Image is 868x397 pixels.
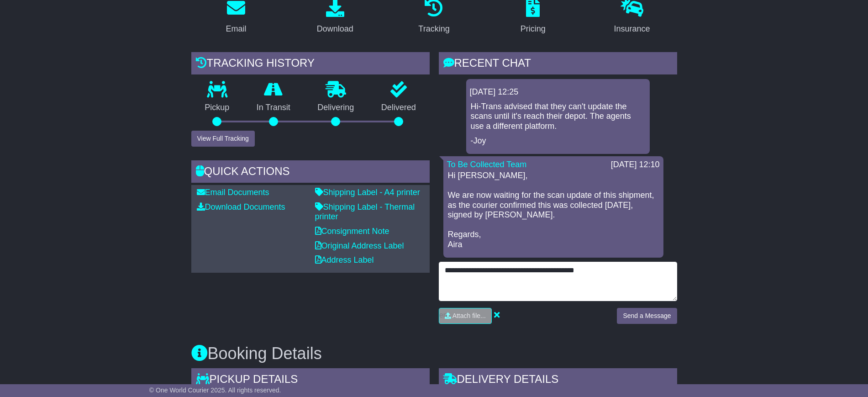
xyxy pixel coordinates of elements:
[197,202,285,212] a: Download Documents
[191,52,430,77] div: Tracking history
[304,103,368,113] p: Delivering
[418,23,449,35] div: Tracking
[617,308,677,324] button: Send a Message
[226,23,246,35] div: Email
[315,188,420,197] a: Shipping Label - A4 printer
[471,102,645,132] p: Hi-Trans advised that they can't update the scans until it's reach their depot. The agents use a ...
[315,255,374,265] a: Address Label
[315,241,404,250] a: Original Address Label
[315,227,389,236] a: Consignment Note
[439,368,677,393] div: Delivery Details
[439,52,677,77] div: RECENT CHAT
[191,344,677,363] h3: Booking Details
[317,23,353,35] div: Download
[191,131,255,147] button: View Full Tracking
[447,160,527,169] a: To Be Collected Team
[191,103,243,113] p: Pickup
[611,160,660,170] div: [DATE] 12:10
[614,23,650,35] div: Insurance
[368,103,430,113] p: Delivered
[315,202,415,222] a: Shipping Label - Thermal printer
[470,87,646,97] div: [DATE] 12:25
[521,23,546,35] div: Pricing
[149,386,281,394] span: © One World Courier 2025. All rights reserved.
[191,368,430,393] div: Pickup Details
[197,188,269,197] a: Email Documents
[471,136,645,146] p: -Joy
[191,160,430,185] div: Quick Actions
[243,103,304,113] p: In Transit
[448,171,659,250] p: Hi [PERSON_NAME], We are now waiting for the scan update of this shipment, as the courier confirm...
